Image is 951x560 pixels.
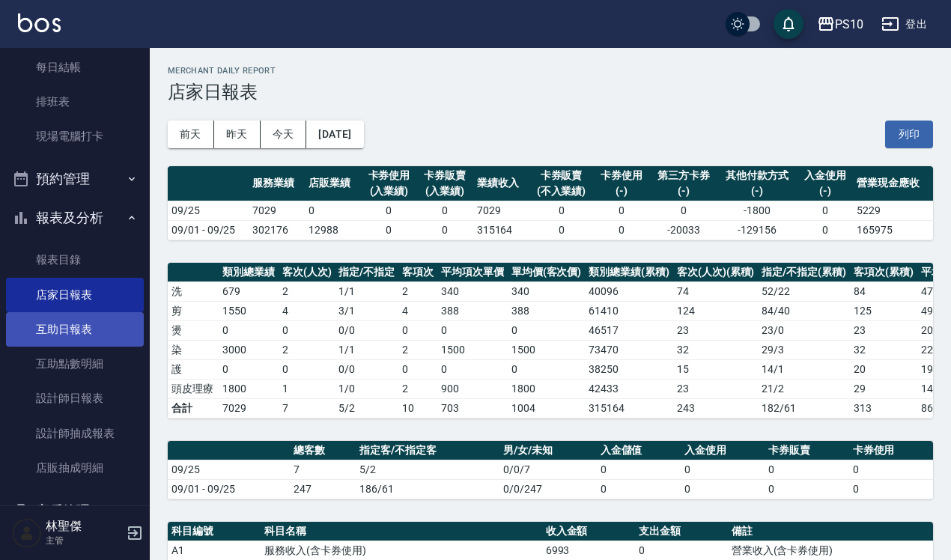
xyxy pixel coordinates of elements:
[758,379,850,398] td: 21 / 2
[305,166,361,201] th: 店販業績
[335,320,398,340] td: 0 / 0
[6,416,144,451] a: 設計師抽成報表
[214,121,261,148] button: 昨天
[649,220,717,240] td: -20033
[335,263,398,282] th: 指定/不指定
[6,159,144,198] button: 預約管理
[398,263,437,282] th: 客項次
[765,479,848,499] td: 0
[598,183,646,199] div: (-)
[219,263,279,282] th: 類別總業績
[758,320,850,340] td: 23 / 0
[219,301,279,320] td: 1550
[335,379,398,398] td: 1 / 0
[46,519,122,534] h5: 林聖傑
[850,359,917,379] td: 20
[279,359,335,379] td: 0
[437,301,508,320] td: 388
[249,166,305,201] th: 服務業績
[681,479,765,499] td: 0
[542,522,635,541] th: 收入金額
[335,359,398,379] td: 0 / 0
[585,359,673,379] td: 38250
[6,347,144,381] a: 互助點數明細
[168,320,219,340] td: 燙
[219,359,279,379] td: 0
[508,398,586,418] td: 1004
[219,398,279,418] td: 7029
[728,541,933,560] td: 營業收入(含卡券使用)
[6,50,144,85] a: 每日結帳
[437,398,508,418] td: 703
[398,301,437,320] td: 4
[499,441,596,460] th: 男/女/未知
[335,281,398,301] td: 1 / 1
[585,320,673,340] td: 46517
[46,534,122,547] p: 主管
[673,281,759,301] td: 74
[398,320,437,340] td: 0
[168,398,219,418] td: 合計
[849,479,933,499] td: 0
[765,441,848,460] th: 卡券販賣
[673,263,759,282] th: 客次(人次)(累積)
[168,541,261,560] td: A1
[635,522,728,541] th: 支出金額
[758,359,850,379] td: 14 / 1
[279,340,335,359] td: 2
[398,379,437,398] td: 2
[673,301,759,320] td: 124
[850,379,917,398] td: 29
[6,85,144,119] a: 排班表
[168,121,214,148] button: 前天
[542,541,635,560] td: 6993
[849,441,933,460] th: 卡券使用
[681,441,765,460] th: 入金使用
[398,359,437,379] td: 0
[361,220,417,240] td: 0
[261,522,542,541] th: 科目名稱
[356,479,499,499] td: 186/61
[597,441,681,460] th: 入金儲值
[290,441,356,460] th: 總客數
[168,522,261,541] th: 科目編號
[508,340,586,359] td: 1500
[811,9,869,40] button: PS10
[249,220,305,240] td: 302176
[653,183,714,199] div: (-)
[335,301,398,320] td: 3 / 1
[219,340,279,359] td: 3000
[335,340,398,359] td: 1 / 1
[356,441,499,460] th: 指定客/不指定客
[305,220,361,240] td: 12988
[168,359,219,379] td: 護
[875,10,933,38] button: 登出
[437,340,508,359] td: 1500
[728,522,933,541] th: 備註
[335,398,398,418] td: 5/2
[673,359,759,379] td: 15
[529,220,593,240] td: 0
[398,398,437,418] td: 10
[635,541,728,560] td: 0
[6,198,144,237] button: 報表及分析
[168,82,933,103] h3: 店家日報表
[508,263,586,282] th: 單均價(客次價)
[417,220,473,240] td: 0
[532,168,589,183] div: 卡券販賣
[853,201,933,220] td: 5229
[758,340,850,359] td: 29 / 3
[261,541,542,560] td: 服務收入(含卡券使用)
[594,201,650,220] td: 0
[717,220,797,240] td: -129156
[168,66,933,76] h2: Merchant Daily Report
[279,379,335,398] td: 1
[532,183,589,199] div: (不入業績)
[885,121,933,148] button: 列印
[508,281,586,301] td: 340
[290,479,356,499] td: 247
[305,201,361,220] td: 0
[168,166,933,240] table: a dense table
[168,479,290,499] td: 09/01 - 09/25
[585,281,673,301] td: 40096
